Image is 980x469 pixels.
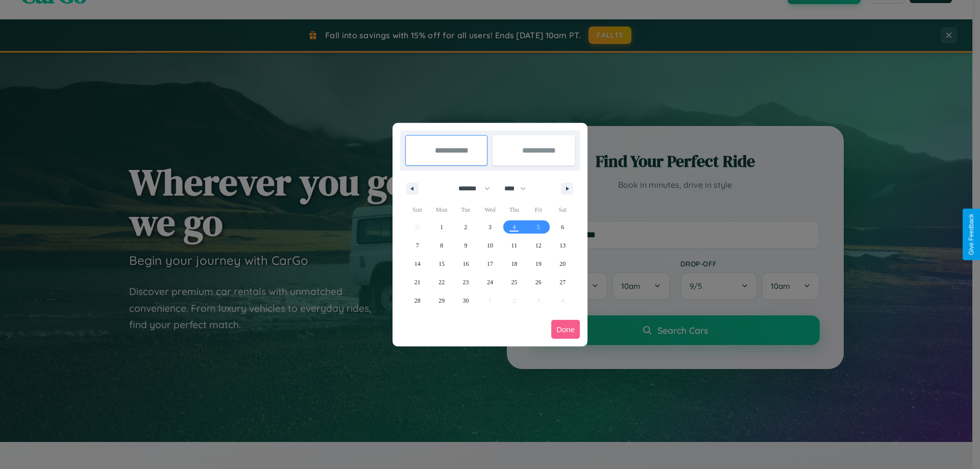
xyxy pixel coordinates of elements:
span: 28 [414,291,421,310]
span: 16 [463,255,469,273]
span: 22 [438,273,445,291]
button: 14 [405,255,429,273]
span: Sat [551,202,575,218]
span: 8 [440,236,443,255]
button: 18 [502,255,526,273]
button: 6 [551,218,575,236]
button: 24 [478,273,502,291]
span: 3 [488,218,492,236]
button: 13 [551,236,575,255]
button: 29 [429,291,453,310]
span: 5 [537,218,540,236]
button: 10 [478,236,502,255]
button: 17 [478,255,502,273]
button: 8 [429,236,453,255]
span: Fri [526,202,550,218]
button: 11 [502,236,526,255]
button: 3 [478,218,502,236]
span: 7 [416,236,419,255]
span: 11 [511,236,518,255]
span: 13 [559,236,566,255]
button: 12 [526,236,550,255]
span: 21 [414,273,421,291]
span: Wed [478,202,502,218]
span: 23 [463,273,469,291]
button: 26 [526,273,550,291]
button: 4 [502,218,526,236]
span: Mon [429,202,453,218]
button: 25 [502,273,526,291]
span: 24 [487,273,493,291]
span: 14 [414,255,421,273]
span: 19 [535,255,542,273]
span: 20 [559,255,566,273]
span: Sun [405,202,429,218]
button: 2 [454,218,478,236]
span: 18 [511,255,517,273]
span: 12 [535,236,542,255]
div: Give Feedback [968,214,975,255]
span: 2 [464,218,468,236]
button: 5 [526,218,550,236]
span: 9 [464,236,468,255]
button: 22 [429,273,453,291]
span: 4 [512,218,516,236]
span: 25 [511,273,517,291]
button: 9 [454,236,478,255]
button: Done [551,320,580,339]
span: 17 [487,255,493,273]
button: 27 [551,273,575,291]
span: 29 [438,291,445,310]
button: 19 [526,255,550,273]
button: 21 [405,273,429,291]
button: 15 [429,255,453,273]
span: 27 [559,273,566,291]
button: 28 [405,291,429,310]
span: 26 [535,273,542,291]
button: 23 [454,273,478,291]
button: 30 [454,291,478,310]
span: Tue [454,202,478,218]
span: 30 [463,291,469,310]
span: Thu [502,202,526,218]
button: 20 [551,255,575,273]
button: 16 [454,255,478,273]
span: 15 [438,255,445,273]
span: 6 [561,218,564,236]
button: 1 [429,218,453,236]
span: 10 [487,236,493,255]
button: 7 [405,236,429,255]
span: 1 [440,218,443,236]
